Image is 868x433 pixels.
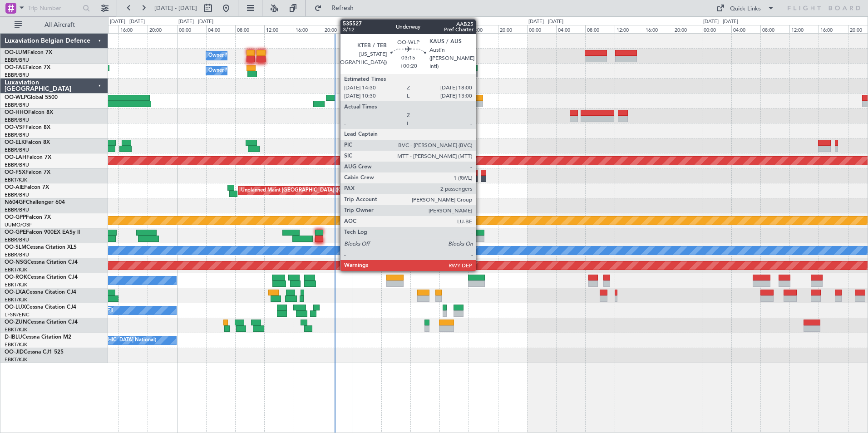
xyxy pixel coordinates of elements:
span: All Aircraft [24,22,96,28]
a: EBBR/BRU [5,147,29,153]
div: 04:00 [381,25,410,33]
div: 16:00 [469,25,498,33]
span: Refresh [324,5,362,11]
div: 08:00 [760,25,789,33]
a: OO-SLMCessna Citation XLS [5,245,77,250]
div: 20:00 [148,25,177,33]
a: OO-NSGCessna Citation CJ4 [5,260,78,265]
span: OO-ELK [5,140,25,145]
a: EBBR/BRU [5,72,29,79]
span: D-IBLU [5,335,22,340]
div: 08:00 [410,25,439,33]
span: OO-FSX [5,170,25,175]
a: EBBR/BRU [5,102,29,108]
a: OO-AIEFalcon 7X [5,185,49,190]
div: [DATE] - [DATE] [528,18,563,26]
a: UUMO/OSF [5,221,32,228]
a: EBKT/KJK [5,341,27,348]
a: OO-ZUNCessna Citation CJ4 [5,320,78,325]
div: 00:00 [702,25,731,33]
div: 12:00 [789,25,819,33]
div: [DATE] - [DATE] [703,18,738,26]
div: 12:00 [615,25,644,33]
a: EBBR/BRU [5,117,29,123]
div: 16:00 [118,25,148,33]
a: EBBR/BRU [5,132,29,138]
div: 20:00 [498,25,527,33]
span: OO-SLM [5,245,26,250]
span: [DATE] - [DATE] [154,4,197,12]
a: OO-FSXFalcon 7X [5,170,50,175]
a: D-IBLUCessna Citation M2 [5,335,71,340]
span: OO-HHO [5,110,28,115]
a: OO-LUMFalcon 7X [5,50,52,55]
a: OO-WLPGlobal 5500 [5,95,58,100]
div: 04:00 [731,25,760,33]
div: 20:00 [323,25,352,33]
a: EBBR/BRU [5,192,29,198]
span: OO-NSG [5,260,27,265]
div: 00:00 [527,25,556,33]
div: 16:00 [819,25,848,33]
div: 16:00 [294,25,323,33]
a: OO-LXACessna Citation CJ4 [5,290,76,295]
button: Refresh [310,1,365,15]
a: EBBR/BRU [5,162,29,168]
span: N604GF [5,200,26,205]
span: OO-GPP [5,215,26,220]
div: 16:00 [644,25,673,33]
div: 20:00 [673,25,702,33]
a: OO-HHOFalcon 8X [5,110,53,115]
a: EBBR/BRU [5,251,29,258]
a: OO-GPEFalcon 900EX EASy II [5,230,80,235]
a: EBKT/KJK [5,356,27,363]
span: OO-LAH [5,155,26,160]
div: [DATE] - [DATE] [110,18,145,26]
span: OO-JID [5,349,24,355]
div: 12:00 [439,25,469,33]
span: OO-ROK [5,275,27,280]
a: OO-ROKCessna Citation CJ4 [5,275,78,280]
a: OO-VSFFalcon 8X [5,125,50,130]
a: OO-FAEFalcon 7X [5,65,50,70]
span: OO-GPE [5,230,26,235]
a: OO-JIDCessna CJ1 525 [5,349,64,355]
div: 00:00 [352,25,381,33]
a: EBBR/BRU [5,57,29,64]
span: OO-LUM [5,50,27,55]
input: Trip Number [28,1,80,15]
button: All Aircraft [10,18,99,32]
a: LFSN/ENC [5,311,30,318]
span: OO-LUX [5,305,26,310]
span: OO-VSF [5,125,25,130]
button: Quick Links [712,1,779,15]
span: OO-FAE [5,65,25,70]
div: Quick Links [730,5,761,14]
span: OO-AIE [5,185,24,190]
a: EBKT/KJK [5,296,27,303]
a: N604GFChallenger 604 [5,200,65,205]
div: [DATE] - [DATE] [353,18,388,26]
div: 12:00 [264,25,293,33]
a: EBKT/KJK [5,281,27,288]
a: OO-LUXCessna Citation CJ4 [5,305,76,310]
a: OO-GPPFalcon 7X [5,215,51,220]
a: EBKT/KJK [5,266,27,273]
div: Unplanned Maint [GEOGRAPHIC_DATA] ([GEOGRAPHIC_DATA] National) [241,184,412,197]
div: [DATE] - [DATE] [178,18,213,26]
span: OO-WLP [5,95,27,100]
div: 04:00 [206,25,235,33]
a: EBKT/KJK [5,177,27,183]
div: 00:00 [177,25,206,33]
div: Owner Melsbroek Air Base [208,49,270,63]
div: Owner Melsbroek Air Base [208,64,270,78]
div: 04:00 [556,25,585,33]
a: OO-ELKFalcon 8X [5,140,50,145]
a: EBBR/BRU [5,207,29,213]
div: 08:00 [585,25,614,33]
a: EBKT/KJK [5,326,27,333]
div: 08:00 [235,25,264,33]
a: EBBR/BRU [5,236,29,243]
a: OO-LAHFalcon 7X [5,155,51,160]
span: OO-LXA [5,290,26,295]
